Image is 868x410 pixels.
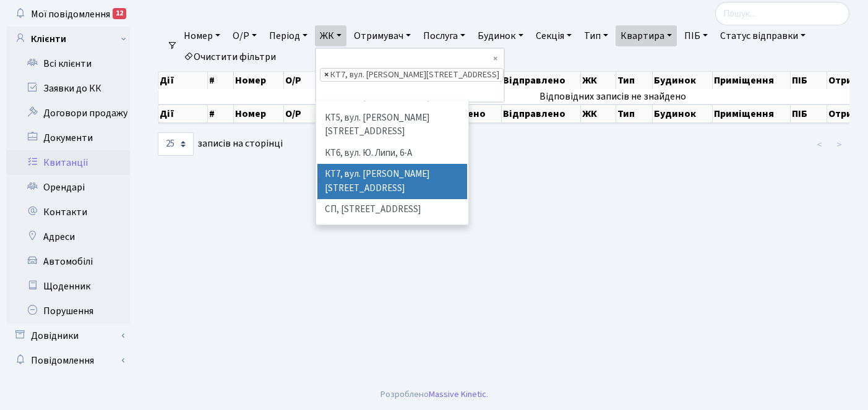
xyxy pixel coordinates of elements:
a: Автомобілі [6,249,130,274]
a: Тип [579,25,613,46]
a: Документи [6,126,130,150]
th: ПІБ [791,105,827,123]
li: КТ7, вул. Березнева, 12 [320,68,504,82]
a: Квитанції [6,150,130,175]
a: Мої повідомлення12 [6,2,130,27]
a: Будинок [473,25,528,46]
a: ЖК [315,25,346,46]
li: КТ7, вул. [PERSON_NAME][STREET_ADDRESS] [317,164,467,199]
select: записів на сторінці [158,132,194,156]
th: Будинок [653,72,712,89]
th: ПІБ [791,72,827,89]
th: Тип [616,72,653,89]
th: Дії [158,72,208,89]
a: Заявки до КК [6,76,130,101]
th: # [208,105,234,123]
th: Будинок [653,105,712,123]
a: Квартира [616,25,677,46]
a: Період [264,25,312,46]
a: Номер [179,25,225,46]
th: Номер [234,72,284,89]
li: [STREET_ADDRESS] [317,221,467,242]
a: Статус відправки [715,25,810,46]
th: О/Р [284,72,320,89]
a: Клієнти [6,27,130,51]
a: ПІБ [679,25,713,46]
a: Послуга [418,25,470,46]
th: Приміщення [713,105,791,123]
div: Розроблено . [380,388,488,401]
a: Орендарі [6,175,130,200]
a: Довідники [6,323,130,348]
th: Відправлено [502,105,581,123]
a: О/Р [228,25,262,46]
a: Адреси [6,224,130,249]
a: Отримувач [349,25,416,46]
th: О/Р [284,105,320,123]
span: Видалити всі елементи [493,53,497,65]
a: Секція [531,25,577,46]
a: Massive Kinetic [429,388,486,401]
a: Щоденник [6,274,130,299]
a: Очистити фільтри [179,46,281,67]
a: Всі клієнти [6,51,130,76]
li: КТ6, вул. Ю. Липи, 6-А [317,143,467,164]
a: Порушення [6,299,130,323]
span: × [324,69,329,81]
li: КТ5, вул. [PERSON_NAME][STREET_ADDRESS] [317,108,467,143]
a: Контакти [6,200,130,224]
th: Тип [616,105,653,123]
a: Повідомлення [6,348,130,373]
th: # [208,72,234,89]
th: Приміщення [713,72,791,89]
th: Номер [234,105,284,123]
th: ЖК [581,72,616,89]
th: ЖК [581,105,616,123]
th: Відправлено [502,72,581,89]
span: Мої повідомлення [31,7,110,21]
div: 12 [113,8,126,19]
label: записів на сторінці [158,132,283,156]
th: Дії [158,105,208,123]
li: СП, [STREET_ADDRESS] [317,199,467,221]
input: Пошук... [715,2,849,25]
a: Договори продажу [6,101,130,126]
